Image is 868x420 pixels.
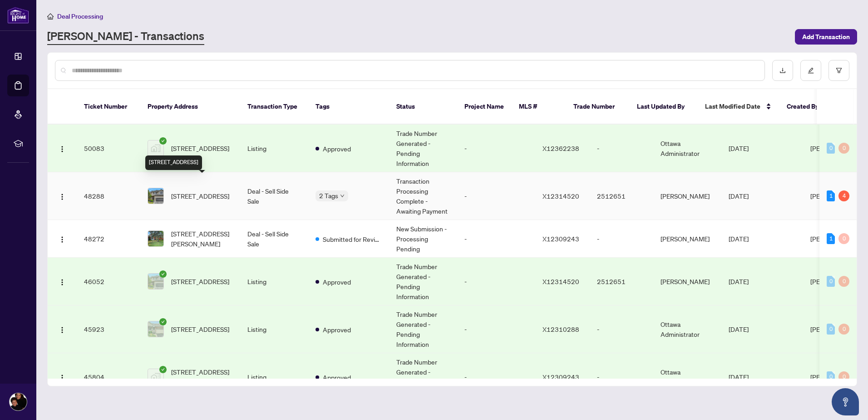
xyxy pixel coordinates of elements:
[810,235,859,243] span: [PERSON_NAME]
[802,30,850,44] span: Add Transaction
[159,366,167,373] span: check-circle
[140,89,240,125] th: Property Address
[7,7,29,24] img: logo
[838,143,849,154] div: 0
[55,370,69,384] button: Logo
[77,172,140,220] td: 48288
[457,258,535,305] td: -
[171,191,229,201] span: [STREET_ADDRESS]
[389,125,457,172] td: Trade Number Generated - Pending Information
[810,373,859,381] span: [PERSON_NAME]
[808,67,814,74] span: edit
[148,188,163,204] img: thumbnail-img
[389,258,457,305] td: Trade Number Generated - Pending Information
[457,220,535,258] td: -
[240,125,308,172] td: Listing
[729,277,749,285] span: [DATE]
[512,89,566,125] th: MLS #
[171,143,229,153] span: [STREET_ADDRESS]
[457,172,535,220] td: -
[827,190,835,201] div: 1
[171,324,229,334] span: [STREET_ADDRESS]
[323,144,351,154] span: Approved
[77,125,140,172] td: 50083
[148,321,163,337] img: thumbnail-img
[542,144,579,152] span: X12362238
[542,373,579,381] span: X12309243
[319,190,338,201] span: 2 Tags
[389,89,457,125] th: Status
[457,89,512,125] th: Project Name
[240,89,308,125] th: Transaction Type
[240,172,308,220] td: Deal - Sell Side Sale
[653,353,721,401] td: Ottawa Administrator
[55,231,69,246] button: Logo
[810,325,859,333] span: [PERSON_NAME]
[59,374,66,381] img: Logo
[729,192,749,200] span: [DATE]
[389,353,457,401] td: Trade Number Generated - Pending Information
[77,220,140,258] td: 48272
[148,140,163,156] img: thumbnail-img
[779,89,834,125] th: Created By
[827,324,835,335] div: 0
[240,305,308,353] td: Listing
[590,220,653,258] td: -
[77,89,140,125] th: Ticket Number
[729,325,749,333] span: [DATE]
[148,231,163,246] img: thumbnail-img
[653,305,721,353] td: Ottawa Administrator
[810,277,859,285] span: [PERSON_NAME]
[159,137,167,145] span: check-circle
[240,258,308,305] td: Listing
[827,233,835,244] div: 1
[729,373,749,381] span: [DATE]
[698,89,779,125] th: Last Modified Date
[55,141,69,155] button: Logo
[810,192,859,200] span: [PERSON_NAME]
[772,60,793,81] button: download
[590,172,653,220] td: 2512651
[59,193,66,200] img: Logo
[590,258,653,305] td: 2512651
[240,353,308,401] td: Listing
[542,277,579,285] span: X12314520
[323,372,351,382] span: Approved
[47,29,204,45] a: [PERSON_NAME] - Transactions
[832,388,859,415] button: Open asap
[77,353,140,401] td: 45804
[838,233,849,244] div: 0
[590,353,653,401] td: -
[838,190,849,201] div: 4
[827,371,835,382] div: 0
[653,172,721,220] td: [PERSON_NAME]
[729,144,749,152] span: [DATE]
[145,155,202,170] div: [STREET_ADDRESS]
[323,325,351,335] span: Approved
[810,144,859,152] span: [PERSON_NAME]
[323,234,382,244] span: Submitted for Review
[653,258,721,305] td: [PERSON_NAME]
[55,274,69,289] button: Logo
[542,325,579,333] span: X12310288
[457,353,535,401] td: -
[55,322,69,336] button: Logo
[829,60,849,81] button: filter
[705,101,760,111] span: Last Modified Date
[240,220,308,258] td: Deal - Sell Side Sale
[827,276,835,287] div: 0
[653,125,721,172] td: Ottawa Administrator
[836,67,842,74] span: filter
[159,318,167,325] span: check-circle
[59,236,66,243] img: Logo
[171,229,233,249] span: [STREET_ADDRESS][PERSON_NAME]
[389,172,457,220] td: Transaction Processing Complete - Awaiting Payment
[795,29,857,45] button: Add Transaction
[323,277,351,287] span: Approved
[729,235,749,243] span: [DATE]
[457,125,535,172] td: -
[59,145,66,153] img: Logo
[59,279,66,286] img: Logo
[171,276,229,286] span: [STREET_ADDRESS]
[542,192,579,200] span: X12314520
